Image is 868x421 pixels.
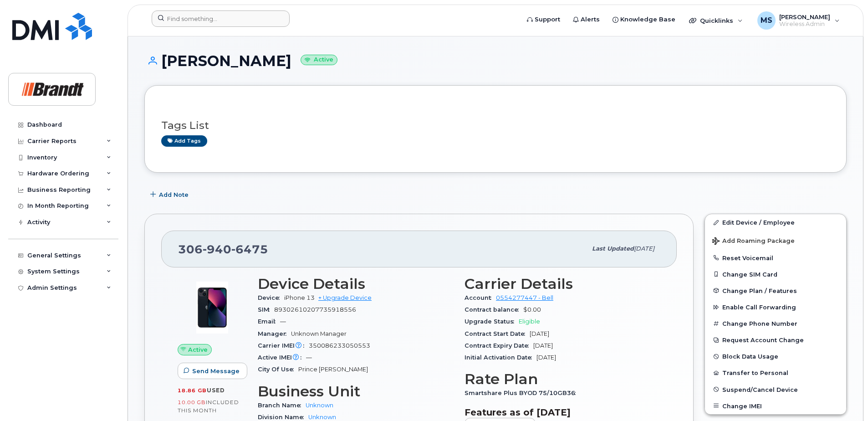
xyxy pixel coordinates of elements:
span: Initial Activation Date [465,354,536,361]
h3: Device Details [258,276,454,292]
span: SIM [258,306,274,313]
span: $0.00 [523,306,541,313]
span: Manager [258,330,291,337]
h1: [PERSON_NAME] [144,53,847,69]
span: 18.86 GB [178,387,207,394]
span: Contract Expiry Date [465,342,533,349]
button: Change Plan / Features [705,282,846,299]
span: Eligible [519,318,540,325]
span: Contract Start Date [465,330,530,337]
h3: Carrier Details [465,276,660,292]
span: [DATE] [634,245,654,252]
span: Last updated [592,245,634,252]
span: 306 [178,242,268,256]
small: Active [301,55,337,65]
button: Request Account Change [705,332,846,348]
button: Add Roaming Package [705,231,846,250]
h3: Business Unit [258,383,454,400]
button: Suspend/Cancel Device [705,381,846,398]
span: Account [465,294,496,301]
span: Branch Name [258,402,306,409]
span: included this month [178,399,239,414]
span: Contract balance [465,306,523,313]
button: Change SIM Card [705,266,846,282]
span: Upgrade Status [465,318,519,325]
span: — [306,354,312,361]
h3: Rate Plan [465,371,660,387]
span: [DATE] [536,354,556,361]
button: Block Data Usage [705,348,846,365]
span: Device [258,294,284,301]
a: 0554277447 - Bell [496,294,553,301]
h3: Tags List [161,120,830,131]
span: 89302610207735918556 [274,306,356,313]
span: Division Name [258,414,308,421]
span: Send Message [192,367,240,375]
button: Add Note [144,186,196,203]
span: Active [188,345,208,354]
a: Unknown [306,402,333,409]
span: Suspend/Cancel Device [722,386,798,393]
a: + Upgrade Device [318,294,372,301]
span: Unknown Manager [291,330,347,337]
span: Add Roaming Package [712,237,795,246]
span: 6475 [231,242,268,256]
span: iPhone 13 [284,294,315,301]
button: Change IMEI [705,398,846,414]
span: [DATE] [530,330,549,337]
span: Add Note [159,190,189,199]
img: image20231002-3703462-1ig824h.jpeg [185,280,240,335]
span: Change Plan / Features [722,287,797,294]
span: used [207,387,225,394]
button: Transfer to Personal [705,365,846,381]
span: Prince [PERSON_NAME] [298,366,368,373]
span: 10.00 GB [178,399,206,406]
button: Send Message [178,363,247,379]
span: 350086233050553 [309,342,370,349]
span: Smartshare Plus BYOD 75/10GB36 [465,390,580,396]
span: Enable Call Forwarding [722,304,796,311]
button: Reset Voicemail [705,250,846,266]
span: City Of Use [258,366,298,373]
h3: Features as of [DATE] [465,407,660,418]
span: 940 [203,242,231,256]
span: Active IMEI [258,354,306,361]
a: Unknown [308,414,336,421]
span: — [280,318,286,325]
button: Enable Call Forwarding [705,299,846,315]
button: Change Phone Number [705,315,846,332]
span: Carrier IMEI [258,342,309,349]
span: [DATE] [533,342,553,349]
a: Edit Device / Employee [705,214,846,231]
span: Email [258,318,280,325]
a: Add tags [161,135,207,147]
